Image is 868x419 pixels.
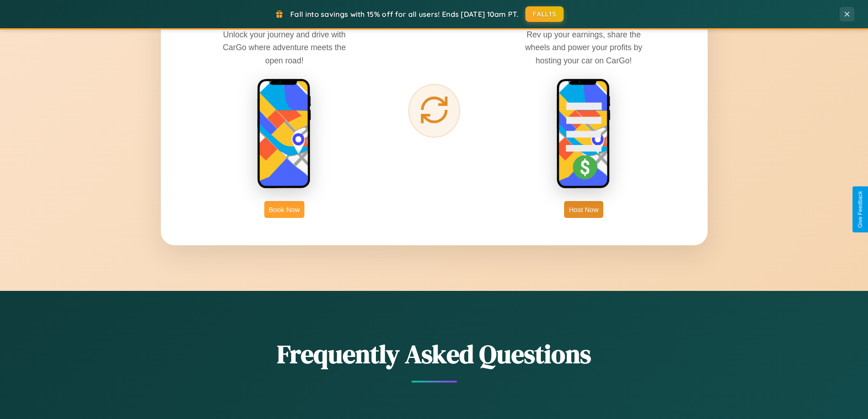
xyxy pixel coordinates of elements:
span: Fall into savings with 15% off for all users! Ends [DATE] 10am PT. [290,10,519,19]
p: Unlock your journey and drive with CarGo where adventure meets the open road! [216,28,353,67]
button: Book Now [264,201,304,218]
button: FALL15 [525,6,564,22]
p: Rev up your earnings, share the wheels and power your profits by hosting your car on CarGo! [515,28,652,67]
button: Host Now [564,201,603,218]
div: Give Feedback [857,191,863,228]
img: rent phone [257,78,312,190]
h2: Frequently Asked Questions [161,336,708,372]
img: host phone [556,78,611,190]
